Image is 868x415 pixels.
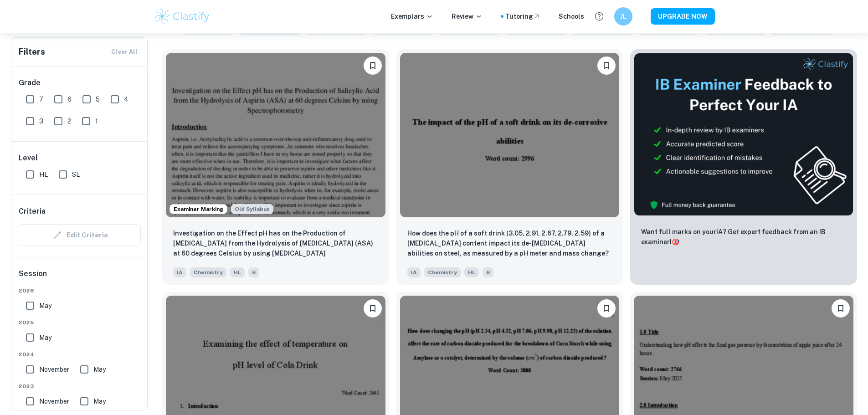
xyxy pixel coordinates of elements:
span: 1 [95,116,98,126]
a: BookmarkHow does the pH of a soft drink (3.05, 2.91, 2.67, 2.79, 2.59) of a phosphoric acid conte... [396,49,623,285]
img: Chemistry IA example thumbnail: How does the pH of a soft drink (3.05, 2 [400,53,620,217]
span: Chemistry [190,267,226,277]
a: Tutoring [505,11,540,21]
img: Chemistry IA example thumbnail: Investigation on the Effect pH has on th [166,53,385,217]
a: Schools [559,11,584,21]
button: Bookmark [364,56,382,75]
span: 2026 [19,287,141,295]
span: HL [230,267,245,277]
h6: JL [618,11,628,21]
a: Examiner MarkingStarting from the May 2025 session, the Chemistry IA requirements have changed. I... [162,49,389,285]
p: Investigation on the Effect pH has on the Production of Salicylic Acid from the Hydrolysis of Asp... [173,228,378,258]
span: May [39,333,51,343]
h6: Level [19,153,141,164]
span: May [93,364,106,374]
span: Examiner Marking [170,205,227,213]
span: IA [407,267,421,277]
h6: Grade [19,77,141,88]
p: Exemplars [391,11,433,21]
p: Want full marks on your IA ? Get expert feedback from an IB examiner! [641,227,846,247]
h6: Filters [19,46,45,58]
div: Criteria filters are unavailable when searching by topic [19,224,141,246]
span: November [39,364,69,374]
span: IA [173,267,186,277]
button: Help and Feedback [591,9,607,24]
span: 7 [39,94,43,104]
span: 🎯 [672,238,679,246]
span: SL [72,169,80,179]
span: May [39,301,51,311]
span: May [93,396,106,406]
button: Bookmark [597,56,616,75]
span: 2 [67,116,71,126]
p: How does the pH of a soft drink (3.05, 2.91, 2.67, 2.79, 2.59) of a phosphoric acid content impac... [407,228,612,258]
span: Chemistry [424,267,461,277]
span: 2025 [19,318,141,327]
span: 6 [483,267,493,277]
span: 2023 [19,382,141,390]
button: Bookmark [364,299,382,318]
span: 2024 [19,350,141,359]
button: JL [614,7,632,26]
span: November [39,396,69,406]
span: 4 [124,94,128,104]
img: Thumbnail [634,53,853,216]
button: Bookmark [832,299,850,318]
span: 3 [39,116,43,126]
div: Starting from the May 2025 session, the Chemistry IA requirements have changed. It's OK to refer ... [231,204,273,214]
button: Bookmark [597,299,616,318]
span: 6 [67,94,72,104]
span: HL [464,267,479,277]
span: HL [39,169,48,179]
button: UPGRADE NOW [651,8,715,25]
h6: Session [19,268,141,287]
img: Clastify logo [154,7,211,26]
span: 6 [248,267,259,277]
span: Old Syllabus [231,204,273,214]
a: ThumbnailWant full marks on yourIA? Get expert feedback from an IB examiner! [630,49,857,285]
span: 5 [96,94,100,104]
p: Review [452,11,483,21]
h6: Criteria [19,206,46,217]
